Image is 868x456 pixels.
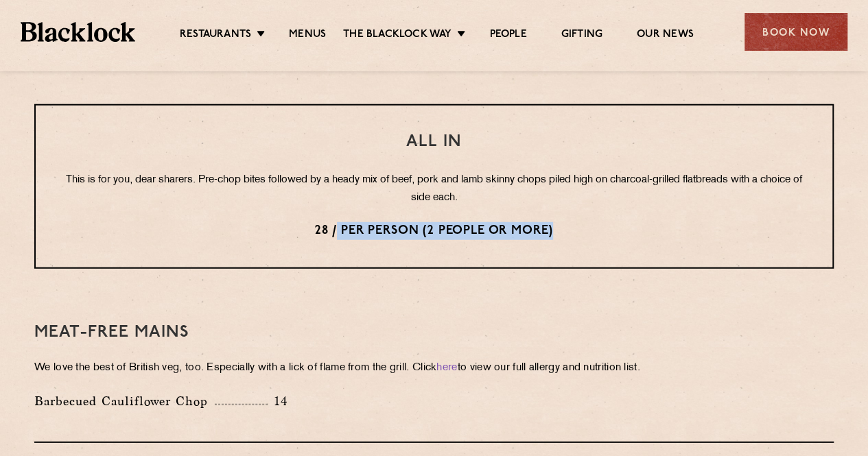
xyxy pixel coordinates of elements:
[34,359,834,378] p: We love the best of British veg, too. Especially with a lick of flame from the grill. Click to vi...
[489,28,526,43] a: People
[289,28,326,43] a: Menus
[744,13,847,51] div: Book Now
[268,392,288,410] p: 14
[343,28,451,43] a: The Blacklock Way
[180,28,251,43] a: Restaurants
[34,324,834,341] h3: Meat-Free mains
[436,363,457,373] a: here
[63,222,805,240] p: 28 / per person (2 people or more)
[21,22,135,41] img: BL_Textured_Logo-footer-cropped.svg
[34,392,215,411] p: Barbecued Cauliflower Chop
[63,133,805,151] h3: All In
[561,28,602,43] a: Gifting
[637,28,694,43] a: Our News
[63,171,805,207] p: This is for you, dear sharers. Pre-chop bites followed by a heady mix of beef, pork and lamb skin...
